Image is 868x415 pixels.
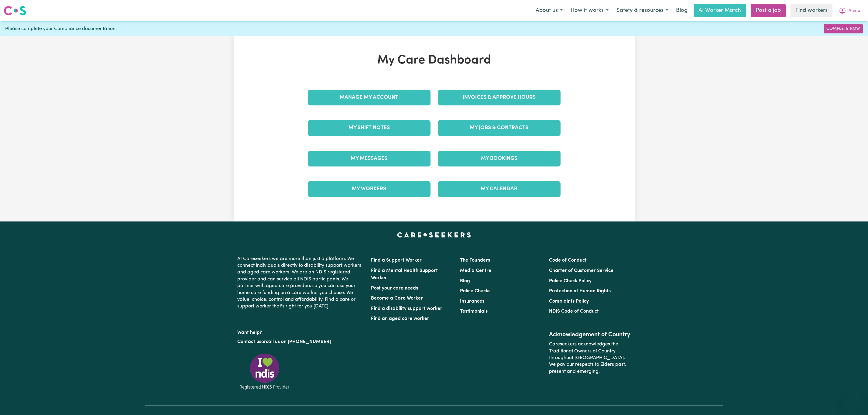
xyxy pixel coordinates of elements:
a: call us on [PHONE_NUMBER] [266,339,331,344]
a: My Jobs & Contracts [438,120,561,136]
button: How it works [567,4,612,17]
a: Careseekers home page [397,232,471,237]
a: My Bookings [438,151,561,166]
a: Post a job [751,4,786,17]
a: My Messages [308,151,431,166]
p: At Careseekers we are more than just a platform. We connect individuals directly to disability su... [237,253,364,312]
h1: My Care Dashboard [304,53,564,68]
button: My Account [835,4,864,17]
a: Blog [672,4,691,17]
a: AI Worker Match [694,4,746,17]
a: Complete Now [824,24,863,33]
a: Complaints Policy [549,299,589,304]
p: Careseekers acknowledges the Traditional Owners of Country throughout [GEOGRAPHIC_DATA]. We pay o... [549,338,631,377]
a: Find an aged care worker [371,316,429,321]
a: Careseekers logo [4,4,26,18]
h2: Acknowledgement of Country [549,331,631,338]
a: Find workers [791,4,832,17]
a: Police Check Policy [549,279,592,283]
a: Become a Care Worker [371,296,423,301]
a: NDIS Code of Conduct [549,309,599,314]
a: Police Checks [460,289,490,293]
a: Protection of Human Rights [549,289,611,293]
button: Safety & resources [612,4,672,17]
a: Find a Support Worker [371,258,422,263]
a: Contact us [237,339,261,344]
a: My Shift Notes [308,120,431,136]
p: Want help? [237,327,364,336]
a: The Founders [460,258,490,263]
button: About us [532,4,567,17]
a: My Workers [308,181,431,197]
a: Invoices & Approve Hours [438,90,561,105]
a: Code of Conduct [549,258,587,263]
a: Post your care needs [371,286,418,291]
span: Please complete your Compliance documentation. [5,25,117,33]
iframe: Button to launch messaging window, conversation in progress [844,391,863,410]
a: Testimonials [460,309,488,314]
img: Registered NDIS provider [237,352,292,390]
a: Find a disability support worker [371,306,442,311]
span: Atima [849,8,860,14]
a: Insurances [460,299,484,304]
a: Find a Mental Health Support Worker [371,268,438,280]
img: Careseekers logo [4,5,26,16]
a: My Calendar [438,181,561,197]
a: Media Centre [460,268,491,273]
a: Charter of Customer Service [549,268,613,273]
p: or [237,336,364,348]
a: Blog [460,279,470,283]
a: Manage My Account [308,90,431,105]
